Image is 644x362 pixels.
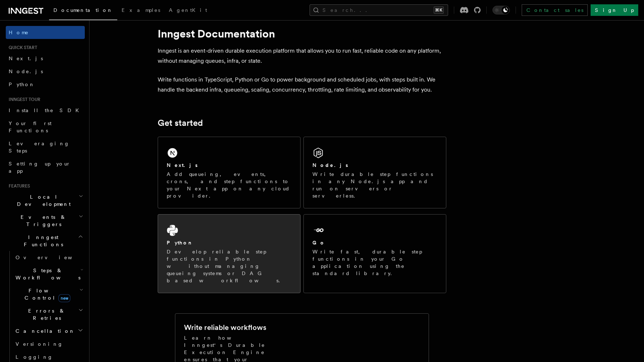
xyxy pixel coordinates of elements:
span: Leveraging Steps [9,141,70,154]
span: Local Development [6,193,79,208]
p: Inngest is an event-driven durable execution platform that allows you to run fast, reliable code ... [158,46,446,66]
span: Steps & Workflows [13,267,80,281]
button: Flow Controlnew [13,284,85,304]
a: Home [6,26,85,39]
kbd: ⌘K [434,6,444,14]
span: Inngest tour [6,97,40,102]
button: Local Development [6,190,85,211]
span: Next.js [9,56,43,61]
button: Toggle dark mode [492,6,510,14]
a: Documentation [49,2,117,20]
a: Get started [158,118,203,128]
span: Errors & Retries [13,307,78,322]
span: new [58,294,70,302]
h2: Node.js [312,162,348,169]
span: Inngest Functions [6,234,78,248]
button: Events & Triggers [6,211,85,231]
a: Contact sales [522,4,588,16]
span: Home [9,29,29,36]
a: Node.js [6,65,85,78]
a: Next.js [6,52,85,65]
span: Events & Triggers [6,213,79,228]
span: AgentKit [169,7,207,13]
p: Add queueing, events, crons, and step functions to your Next app on any cloud provider. [167,171,292,199]
span: Flow Control [13,287,79,301]
h2: Go [312,239,325,246]
span: Setting up your app [9,161,71,174]
span: Features [6,183,30,189]
button: Errors & Retries [13,304,85,325]
span: Install the SDK [9,107,83,113]
span: Documentation [53,7,113,13]
a: Overview [13,251,85,264]
a: Leveraging Steps [6,137,85,157]
button: Cancellation [13,325,85,337]
span: Overview [16,255,90,260]
h2: Write reliable workflows [184,322,266,332]
p: Write fast, durable step functions in your Go application using the standard library. [312,248,437,277]
a: Next.jsAdd queueing, events, crons, and step functions to your Next app on any cloud provider. [158,137,301,208]
span: Examples [122,7,160,13]
h2: Python [167,239,193,246]
span: Your first Functions [9,120,52,133]
a: GoWrite fast, durable step functions in your Go application using the standard library. [303,214,446,293]
p: Develop reliable step functions in Python without managing queueing systems or DAG based workflows. [167,248,292,284]
span: Versioning [16,341,63,347]
span: Node.js [9,69,43,74]
button: Inngest Functions [6,231,85,251]
span: Cancellation [13,327,75,335]
a: Python [6,78,85,91]
button: Steps & Workflows [13,264,85,284]
span: Python [9,81,35,87]
a: Install the SDK [6,104,85,117]
h1: Inngest Documentation [158,27,446,40]
h2: Next.js [167,162,198,169]
a: Setting up your app [6,157,85,177]
a: AgentKit [165,2,211,19]
a: Sign Up [591,4,638,16]
a: Your first Functions [6,117,85,137]
a: Examples [117,2,165,19]
p: Write functions in TypeScript, Python or Go to power background and scheduled jobs, with steps bu... [158,75,446,95]
a: PythonDevelop reliable step functions in Python without managing queueing systems or DAG based wo... [158,214,301,293]
a: Versioning [13,337,85,350]
span: Logging [16,354,53,360]
p: Write durable step functions in any Node.js app and run on servers or serverless. [312,171,437,199]
button: Search...⌘K [310,4,448,16]
a: Node.jsWrite durable step functions in any Node.js app and run on servers or serverless. [303,137,446,208]
span: Quick start [6,45,37,50]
